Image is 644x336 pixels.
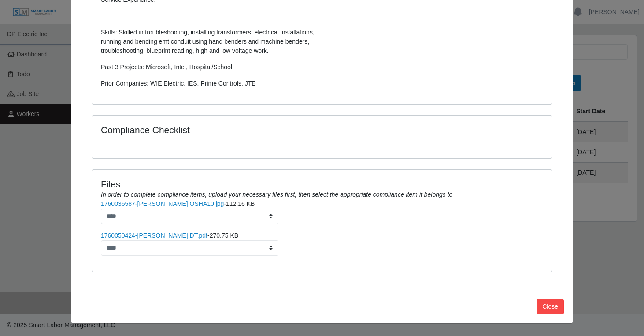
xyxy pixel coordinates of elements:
[226,200,255,207] span: 112.16 KB
[537,299,564,314] button: Close
[101,124,391,135] h4: Compliance Checklist
[101,191,452,198] i: In order to complete compliance items, upload your necessary files first, then select the appropr...
[101,232,207,239] a: 1760050424-[PERSON_NAME] DT.pdf
[101,63,315,72] p: Past 3 Projects: Microsoft, Intel, Hospital/School
[101,200,224,207] a: 1760036587-[PERSON_NAME] OSHA10.jpg
[101,179,543,190] h4: Files
[101,28,315,56] p: Skills: Skilled in troubleshooting, installing transformers, electrical installations, running an...
[101,79,315,88] p: Prior Companies: WIE Electric, IES, Prime Controls, JTE
[101,231,543,256] li: -
[210,232,238,239] span: 270.75 KB
[101,199,543,224] li: -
